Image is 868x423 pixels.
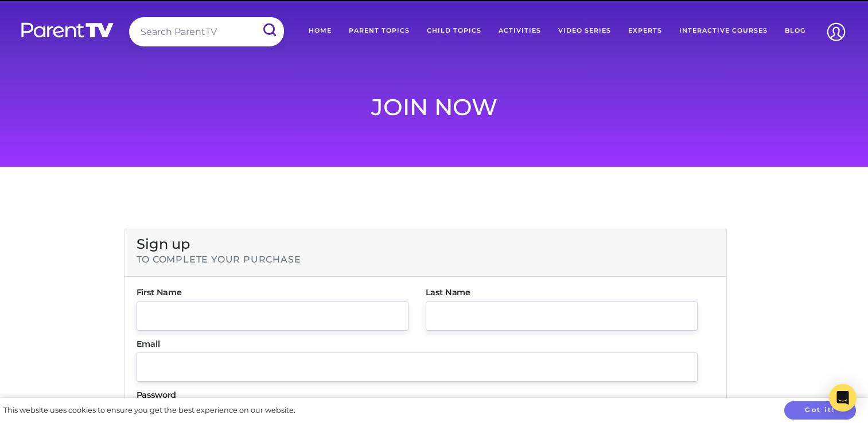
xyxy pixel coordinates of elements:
[490,17,550,44] a: Activities
[340,17,418,44] a: Parent Topics
[137,391,698,399] label: Password
[829,384,857,412] div: Open Intercom Messenger
[3,405,295,416] div: This website uses cookies to ensure you get the best experience on our website.
[776,17,814,44] a: Blog
[671,17,776,44] a: Interactive Courses
[129,17,284,46] input: Search ParentTV
[254,17,284,43] input: Submit
[418,17,490,44] a: Child Topics
[426,288,698,296] label: Last Name
[822,17,851,46] img: Account
[550,17,620,44] a: Video Series
[137,340,698,348] label: Email
[137,236,715,253] h4: Sign up
[300,17,340,44] a: Home
[116,93,753,121] h1: Join now
[784,401,856,420] button: Got it!
[20,22,115,38] img: parenttv-logo-white.4c85aaf.svg
[137,288,408,296] label: First Name
[137,254,715,265] h6: to complete your purchase
[620,17,671,44] a: Experts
